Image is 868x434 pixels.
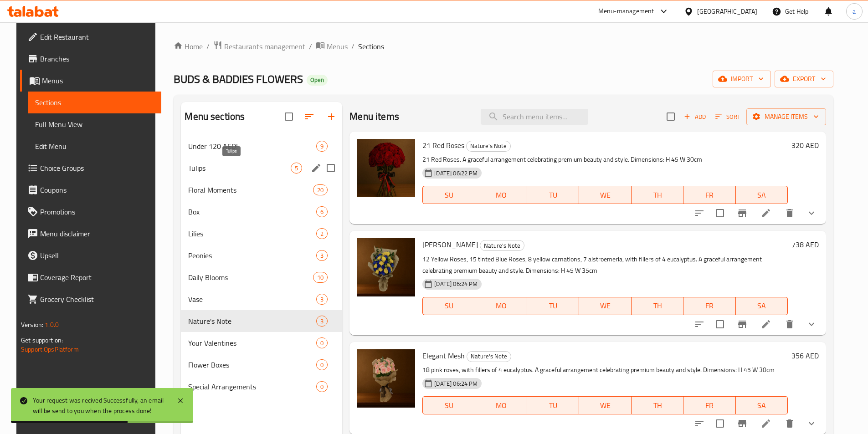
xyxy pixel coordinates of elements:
[181,132,342,401] nav: Menu sections
[687,399,732,412] span: FR
[317,361,327,369] span: 0
[710,315,729,334] span: Select to update
[709,110,746,124] span: Sort items
[426,399,471,412] span: SU
[206,41,210,52] li: /
[467,351,511,362] div: Nature's Note
[185,110,245,123] h2: Menu sections
[188,381,316,392] span: Special Arrangements
[527,396,579,414] button: TU
[45,319,59,331] span: 1.0.0
[40,184,154,195] span: Coupons
[715,112,740,122] span: Sort
[791,349,819,362] h6: 356 AED
[481,109,588,125] input: search
[40,163,154,174] span: Choice Groups
[740,189,784,202] span: SA
[779,202,801,224] button: delete
[754,111,819,123] span: Manage items
[736,396,788,414] button: SA
[35,141,154,152] span: Edit Menu
[20,48,161,70] a: Branches
[683,297,735,315] button: FR
[357,349,415,408] img: Elegant Mesh
[731,313,753,335] button: Branch-specific-item
[710,414,729,433] span: Select to update
[760,319,771,330] a: Edit menu item
[40,206,154,217] span: Promotions
[181,135,342,157] div: Under 120 AED!9
[188,141,316,152] span: Under 120 AED!
[188,250,316,261] span: Peonies
[224,41,305,52] span: Restaurants management
[188,294,316,305] span: Vase
[422,238,478,251] span: [PERSON_NAME]
[20,201,161,223] a: Promotions
[713,110,743,124] button: Sort
[683,186,735,204] button: FR
[317,208,327,216] span: 6
[313,272,328,283] div: items
[579,396,631,414] button: WE
[688,313,710,335] button: sort-choices
[680,110,709,124] button: Add
[181,288,342,310] div: Vase3
[422,138,464,152] span: 21 Red Roses
[307,75,328,86] div: Open
[358,41,384,52] span: Sections
[317,317,327,326] span: 3
[174,41,833,52] nav: breadcrumb
[687,189,732,202] span: FR
[316,337,328,348] div: items
[313,186,327,194] span: 20
[316,316,328,327] div: items
[697,6,757,16] div: [GEOGRAPHIC_DATA]
[20,70,161,92] a: Menus
[40,53,154,64] span: Branches
[531,189,575,202] span: TU
[188,184,313,195] span: Floral Moments
[422,154,788,165] p: 21 Red Roses. A graceful arrangement celebrating premium beauty and style. Dimensions: H 45 W 30cm
[635,189,680,202] span: TH
[20,157,161,179] a: Choice Groups
[20,245,161,266] a: Upsell
[188,359,316,370] span: Flower Boxes
[40,294,154,305] span: Grocery Checklist
[480,240,524,251] span: Nature's Note
[188,272,313,283] span: Daily Blooms
[20,179,161,201] a: Coupons
[320,106,342,128] button: Add section
[632,396,683,414] button: TH
[422,364,788,376] p: 18 pink roses, with fillers of 4 eucalyptus. A graceful arrangement celebrating premium beauty an...
[635,399,680,412] span: TH
[316,381,328,392] div: items
[316,228,328,239] div: items
[317,142,327,151] span: 9
[317,339,327,347] span: 0
[806,208,817,219] svg: Show Choices
[583,189,627,202] span: WE
[801,313,822,335] button: show more
[422,297,475,315] button: SU
[426,189,471,202] span: SU
[188,337,316,348] span: Your Valentines
[298,106,320,128] span: Sort sections
[40,31,154,42] span: Edit Restaurant
[731,202,753,224] button: Branch-specific-item
[317,383,327,391] span: 0
[791,238,819,251] h6: 738 AED
[291,164,302,173] span: 5
[357,238,415,296] img: Mesh Bouquet
[309,41,312,52] li: /
[688,202,710,224] button: sort-choices
[422,396,475,414] button: SU
[20,223,161,245] a: Menu disclaimer
[174,69,303,89] span: BUDS & BADDIES FLOWERS
[188,228,316,239] div: Lilies
[349,110,399,123] h2: Menu items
